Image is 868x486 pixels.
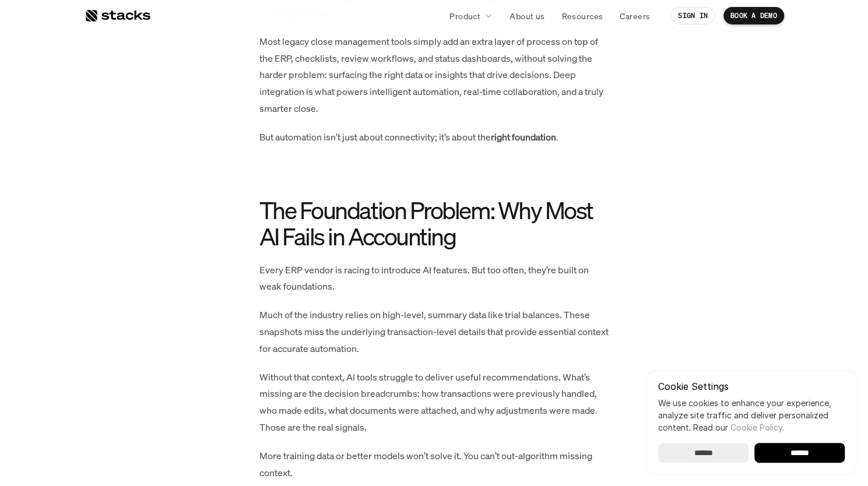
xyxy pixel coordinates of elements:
p: Much of the industry relies on high-level, summary data like trial balances. These snapshots miss... [259,307,609,357]
p: But automation isn’t just about connectivity; it’s about the . [259,129,609,146]
p: SIGN IN [678,12,708,20]
p: Careers [620,10,650,22]
a: Careers [613,5,657,26]
p: Every ERP vendor is racing to introduce AI features. But too often, they’re built on weak foundat... [259,262,609,295]
a: Cookie Policy [730,422,782,432]
a: BOOK A DEMO [723,7,784,24]
p: Without that context, AI tools struggle to deliver useful recommendations. What’s missing are the... [259,369,609,436]
a: Resources [554,5,610,26]
p: BOOK A DEMO [730,12,777,20]
p: Resources [561,10,603,22]
p: Most legacy close management tools simply add an extra layer of process on top of the ERP, checkl... [259,33,609,117]
p: More training data or better models won’t solve it. You can’t out-algorithm missing context. [259,448,609,481]
a: Privacy Policy [138,222,189,230]
a: About us [502,5,551,26]
a: SIGN IN [671,7,715,24]
p: Cookie Settings [658,382,845,391]
h2: The Foundation Problem: Why Most AI Fails in Accounting [259,197,609,249]
span: Read our . [693,422,784,432]
p: We use cookies to enhance your experience, analyze site traffic and deliver personalized content. [658,397,845,434]
p: About us [509,10,544,22]
p: Product [449,10,480,22]
strong: right foundation [491,131,556,143]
